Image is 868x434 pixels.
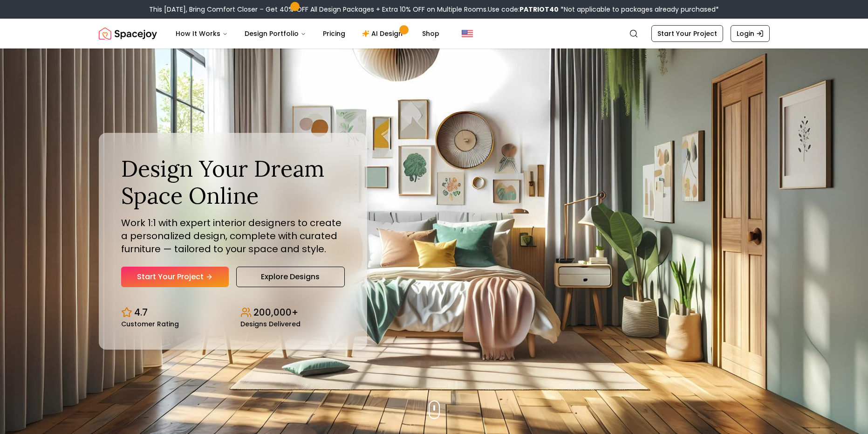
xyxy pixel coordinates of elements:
a: Pricing [315,24,353,43]
img: Spacejoy Logo [99,24,157,43]
b: PATRIOT40 [519,5,559,14]
a: Shop [415,24,447,43]
div: This [DATE], Bring Comfort Closer – Get 40% OFF All Design Packages + Extra 10% OFF on Multiple R... [149,5,719,14]
div: Design stats [121,298,345,327]
p: 4.7 [134,306,148,319]
button: Design Portfolio [237,24,314,43]
p: 200,000+ [253,306,298,319]
p: Work 1:1 with expert interior designers to create a personalized design, complete with curated fu... [121,216,345,255]
a: AI Design [355,24,413,43]
small: Designs Delivered [240,321,301,327]
span: *Not applicable to packages already purchased* [559,5,719,14]
a: Spacejoy [99,24,157,43]
a: Start Your Project [121,267,229,287]
h1: Design Your Dream Space Online [121,155,345,209]
span: Use code: [488,5,559,14]
a: Explore Designs [236,267,345,287]
a: Start Your Project [651,25,723,42]
small: Customer Rating [121,321,179,327]
img: United States [462,28,473,39]
nav: Main [168,24,447,43]
nav: Global [99,19,770,48]
button: How It Works [168,24,235,43]
a: Login [731,25,770,42]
